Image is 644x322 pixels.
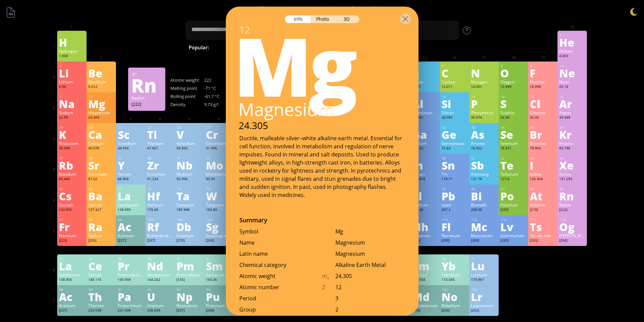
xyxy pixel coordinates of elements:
[59,64,85,68] div: 3
[220,23,419,104] div: Mg
[170,69,238,75] div: Noble Gas
[471,238,497,244] div: [289]
[206,191,232,201] div: W
[88,160,114,171] div: Sr
[501,187,526,191] div: 84
[59,125,85,130] div: 19
[88,171,114,177] div: Strontium
[176,238,202,244] div: [270]
[206,146,232,151] div: 51.996
[206,171,232,177] div: Molybdenum
[442,79,468,84] div: Carbon
[530,95,556,99] div: 17
[118,146,144,151] div: 44.956
[412,129,438,140] div: Ga
[559,146,585,151] div: 83.798
[442,95,468,99] div: 14
[176,207,202,213] div: 180.948
[500,233,526,238] div: Livermorium
[206,218,232,222] div: 106
[442,115,468,121] div: 28.085
[118,160,144,171] div: Y
[530,160,556,171] div: I
[471,187,497,191] div: 83
[530,171,556,177] div: Iodine
[170,93,204,99] div: Boiling point
[471,191,497,201] div: Bi
[530,221,556,232] div: Ts
[559,129,585,140] div: Kr
[204,93,238,99] div: -61.7 °C
[147,141,173,146] div: Titanium
[170,77,204,83] div: Atomic weight
[530,64,556,68] div: 9
[442,146,468,151] div: 72.63
[530,125,556,130] div: 35
[471,171,497,177] div: Antimony
[530,84,556,90] div: 18.998
[131,80,162,91] div: Rn
[118,221,144,232] div: Ac
[176,141,202,146] div: Vanadium
[442,187,468,191] div: 82
[239,250,322,257] div: Latin name
[59,98,85,109] div: Na
[500,221,526,232] div: Lv
[559,54,585,59] div: 4.003
[530,238,556,244] div: [293]
[206,141,232,146] div: Chromium
[500,141,526,146] div: Selenium
[442,98,468,109] div: Si
[170,85,204,91] div: Melting point
[530,68,556,78] div: F
[176,171,202,177] div: Niobium
[559,218,585,222] div: 118
[442,221,468,232] div: Fl
[59,95,85,99] div: 11
[471,64,497,68] div: 7
[88,191,114,201] div: Ba
[442,207,468,213] div: 207.2
[559,233,585,238] div: [PERSON_NAME]
[412,257,438,261] div: 69
[471,221,497,232] div: Mc
[118,125,144,130] div: 21
[559,207,585,213] div: [222]
[559,84,585,90] div: 20.18
[335,250,405,257] div: Magnesium
[471,146,497,151] div: 74.922
[559,37,585,48] div: He
[225,119,419,131] div: 24.305
[89,64,114,68] div: 4
[89,156,114,160] div: 38
[530,233,556,238] div: Tennessine
[442,171,468,177] div: Tin
[59,187,85,191] div: 55
[147,156,173,160] div: 40
[442,177,468,182] div: 118.71
[59,68,85,78] div: Li
[147,233,173,238] div: Rutherfordium
[559,33,585,38] div: 2
[88,115,114,121] div: 24.305
[559,68,585,78] div: Ne
[206,160,232,171] div: Mo
[500,110,526,115] div: Sulphur
[500,177,526,182] div: 127.6
[206,238,232,244] div: [269]
[132,95,162,101] div: Radon
[500,160,526,171] div: Te
[118,177,144,182] div: 88.906
[500,79,526,84] div: Oxygen
[442,68,468,78] div: C
[59,218,85,222] div: 87
[59,171,85,177] div: Rubidium
[530,218,556,222] div: 117
[471,156,497,160] div: 51
[118,156,144,160] div: 39
[147,146,173,151] div: 47.867
[147,202,173,207] div: Hafnium
[59,79,85,84] div: Lithium
[189,43,214,52] div: Popular:
[559,95,585,99] div: 18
